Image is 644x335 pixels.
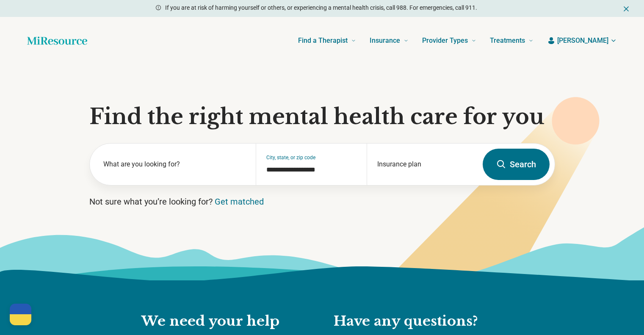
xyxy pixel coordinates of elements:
a: Home page [27,32,87,49]
h1: Find the right mental health care for you [89,104,555,130]
span: [PERSON_NAME] [557,36,608,46]
h2: Have any questions? [334,313,503,330]
span: Provider Types [422,35,468,47]
a: Insurance [370,24,409,58]
a: Get matched [215,197,264,207]
p: Not sure what you’re looking for? [89,196,555,208]
button: [PERSON_NAME] [547,36,617,46]
button: Dismiss [622,3,630,14]
button: Search [483,149,550,180]
span: Find a Therapist [298,35,348,47]
label: What are you looking for? [103,159,246,169]
span: Treatments [490,35,525,47]
a: Treatments [490,24,533,58]
a: Provider Types [422,24,476,58]
h2: We need your help [141,313,317,330]
a: Find a Therapist [298,24,356,58]
span: Insurance [370,35,400,47]
p: If you are at risk of harming yourself or others, or experiencing a mental health crisis, call 98... [165,3,477,12]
